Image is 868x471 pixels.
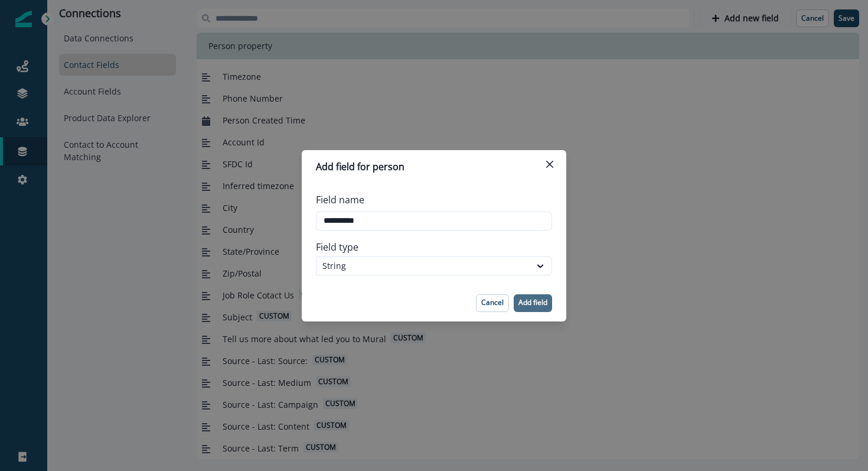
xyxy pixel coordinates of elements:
button: Add field [514,294,552,312]
label: Field type [316,240,545,254]
button: Close [540,155,559,174]
p: Add field [518,298,547,307]
p: Cancel [481,298,504,307]
p: Add field for person [316,160,404,174]
button: Cancel [476,294,509,312]
div: String [322,259,524,272]
p: Field name [316,193,364,207]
